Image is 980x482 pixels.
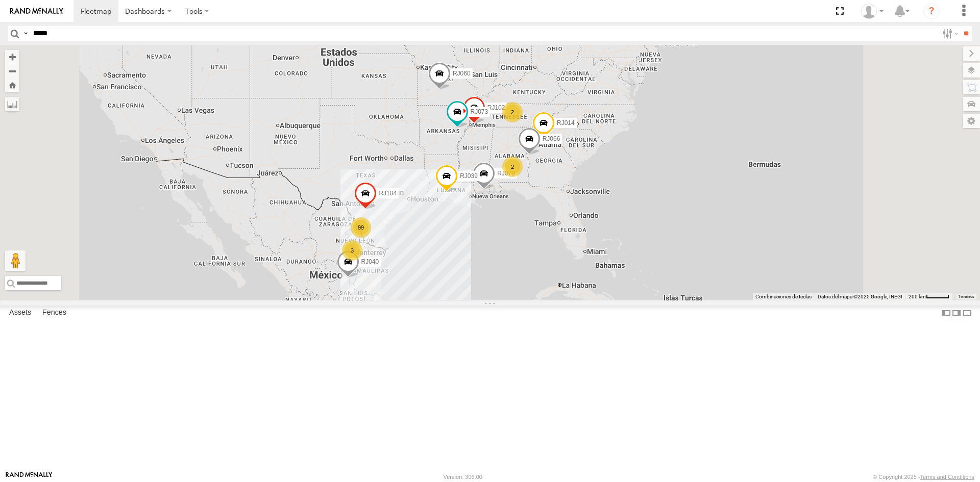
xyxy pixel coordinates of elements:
img: rand-logo.svg [10,8,63,15]
button: Escala del mapa: 200 km por 42 píxeles [905,293,952,300]
div: 99 [351,217,371,238]
span: RJ066 [543,135,560,142]
label: Measure [5,97,19,111]
label: Fences [37,306,71,320]
span: 200 km [909,294,926,299]
label: Hide Summary Table [962,306,972,320]
a: Términos (se abre en una nueva pestaña) [958,295,974,299]
span: Datos del mapa ©2025 Google, INEGI [818,294,902,299]
span: RJ073 [471,108,488,115]
label: Dock Summary Table to the Right [951,306,962,320]
span: RJ102 [487,104,505,111]
div: Version: 306.00 [444,474,482,480]
span: RJ040 [361,258,379,265]
div: 2 [502,157,523,177]
i: ? [923,3,940,19]
span: RJ078 [497,170,515,177]
button: Combinaciones de teclas [755,293,812,300]
label: Map Settings [963,114,980,128]
div: Pablo Ruiz [857,4,887,19]
label: Search Filter Options [938,26,960,41]
div: © Copyright 2025 - [873,474,974,480]
button: Zoom Home [5,78,19,92]
span: RJ039 [460,172,478,180]
span: RJ104 [379,190,397,197]
div: 3 [342,240,362,261]
div: 2 [502,102,523,122]
a: Visit our Website [6,472,53,482]
button: Arrastra al hombrecito al mapa para abrir Street View [5,250,26,271]
label: Assets [4,306,36,320]
button: Zoom out [5,64,19,78]
label: Dock Summary Table to the Left [941,306,951,320]
span: RJ014 [557,119,575,126]
span: RJ060 [453,69,471,77]
label: Search Query [21,26,30,41]
a: Terms and Conditions [920,474,974,480]
button: Zoom in [5,50,19,64]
